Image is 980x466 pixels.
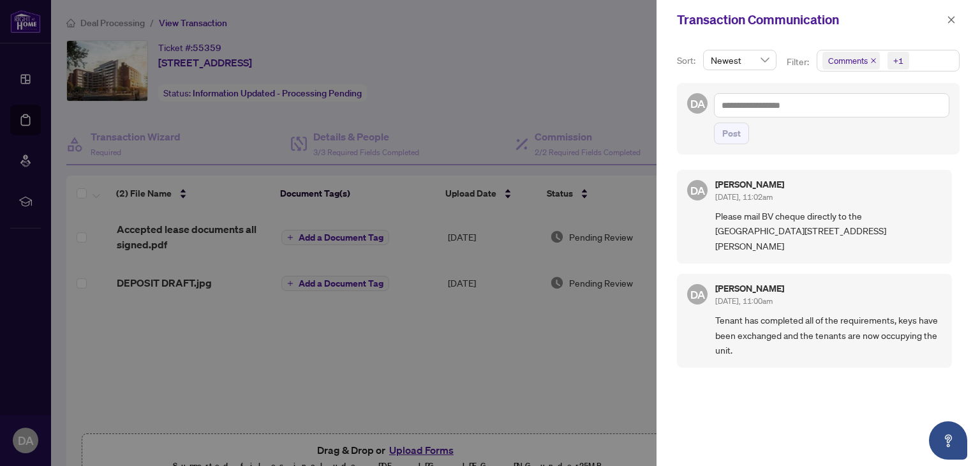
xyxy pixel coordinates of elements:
[677,10,943,29] div: Transaction Communication
[677,54,698,68] p: Sort:
[715,192,773,202] span: [DATE], 11:02am
[690,286,705,303] span: DA
[715,209,942,253] span: Please mail BV cheque directly to the [GEOGRAPHIC_DATA][STREET_ADDRESS][PERSON_NAME]
[690,181,705,199] span: DA
[828,54,868,67] span: Comments
[870,57,877,64] span: close
[715,296,773,306] span: [DATE], 11:00am
[787,55,811,69] p: Filter:
[711,50,769,70] span: Newest
[947,15,956,24] span: close
[893,54,903,67] div: +1
[715,180,784,189] h5: [PERSON_NAME]
[690,95,705,112] span: DA
[822,52,880,70] span: Comments
[714,123,749,144] button: Post
[929,421,967,460] button: Open asap
[715,313,942,357] span: Tenant has completed all of the requirements, keys have been exchanged and the tenants are now oc...
[715,284,784,293] h5: [PERSON_NAME]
